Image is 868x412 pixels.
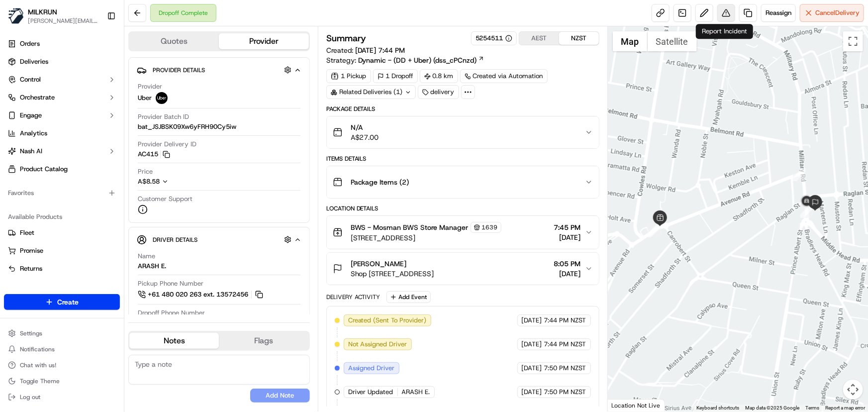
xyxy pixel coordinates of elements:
span: Provider Details [153,66,205,74]
span: Dropoff Phone Number [138,309,205,317]
span: Settings [20,329,42,337]
span: Package Items ( 2 ) [351,177,409,187]
h3: Summary [326,34,367,43]
button: Package Items (2) [327,166,599,198]
span: +61 480 020 263 ext. 13572456 [148,290,248,299]
div: 1 Pickup [326,69,371,83]
button: MILKRUNMILKRUN[PERSON_NAME][EMAIL_ADDRESS][DOMAIN_NAME] [4,4,103,28]
span: Price [138,167,153,176]
button: Reassign [761,4,796,22]
span: 7:44 PM NZST [544,340,586,349]
button: Map camera controls [843,380,863,400]
span: Engage [20,111,42,120]
a: Report a map error [825,405,865,411]
span: Dynamic - (DD + Uber) (dss_cPCnzd) [358,55,477,65]
span: Returns [20,264,42,273]
button: Add Event [386,291,431,303]
button: Notes [129,333,219,349]
span: Deliveries [20,57,48,66]
span: Provider Batch ID [138,112,189,121]
div: Location Details [326,205,599,212]
button: Log out [4,390,120,404]
a: +61 480 020 263 ext. 13572456 [138,289,265,300]
span: [DATE] [554,232,581,242]
div: Strategy: [326,55,484,65]
button: Promise [4,243,120,259]
span: 1639 [482,223,498,231]
span: Created: [326,45,405,55]
img: Google [610,399,643,412]
a: Promise [8,246,116,255]
button: Nash AI [4,143,120,159]
a: Analytics [4,125,120,141]
span: Reassign [766,8,791,17]
span: Orders [20,39,40,48]
button: CancelDelivery [800,4,864,22]
span: 8:05 PM [554,259,581,269]
button: Fleet [4,225,120,241]
span: Shop [STREET_ADDRESS] [351,269,434,279]
button: MILKRUN [28,7,57,17]
span: Analytics [20,129,47,138]
div: 1 Dropoff [373,69,418,83]
a: Open this area in Google Maps (opens a new window) [610,399,643,412]
button: Control [4,72,120,88]
button: 5254511 [476,34,512,43]
span: N/A [351,122,379,132]
span: A$27.00 [351,132,379,142]
div: Report Incident [696,24,753,39]
div: ARASH E. [138,262,166,271]
button: Quotes [129,33,219,49]
button: Notifications [4,342,120,356]
button: Provider [219,33,308,49]
button: N/AA$27.00 [327,116,599,148]
div: 6 [647,224,660,237]
span: 7:45 PM [554,222,581,232]
span: 7:50 PM NZST [544,364,586,373]
span: Pickup Phone Number [138,279,203,288]
button: Orchestrate [4,90,120,105]
span: Product Catalog [20,165,68,174]
button: [PERSON_NAME][EMAIL_ADDRESS][DOMAIN_NAME] [28,17,99,25]
div: Delivery Activity [326,293,381,301]
div: 5 [649,223,662,236]
div: Related Deliveries (1) [326,85,416,99]
div: Items Details [326,155,599,163]
span: Promise [20,246,43,255]
span: [DATE] [522,364,542,373]
div: Available Products [4,209,120,225]
button: Toggle Theme [4,374,120,388]
span: [DATE] 7:44 PM [355,46,405,55]
div: Package Details [326,105,599,113]
span: Nash AI [20,147,42,156]
span: A$8.58 [138,177,160,186]
button: [PERSON_NAME]Shop [STREET_ADDRESS]8:05 PM[DATE] [327,253,599,285]
div: 8 [800,205,813,218]
span: BWS - Mosman BWS Store Manager [351,222,469,232]
span: Customer Support [138,195,193,204]
span: [DATE] [522,316,542,325]
span: Fleet [20,228,34,237]
span: Driver Updated [348,388,393,397]
a: Fleet [8,228,116,237]
a: Returns [8,264,116,273]
span: [DATE] [522,388,542,397]
span: Driver Details [153,236,197,244]
span: bat_JSJBSK09Xw6yFRH90Cy5iw [138,122,236,131]
button: AC415 [138,150,170,159]
button: Keyboard shortcuts [696,405,739,412]
button: Toggle fullscreen view [843,31,863,51]
span: Provider Delivery ID [138,140,196,149]
span: 7:44 PM NZST [544,316,586,325]
span: [DATE] [554,269,581,279]
span: [DATE] [522,340,542,349]
a: Dynamic - (DD + Uber) (dss_cPCnzd) [358,55,484,65]
span: Name [138,252,155,261]
span: Log out [20,393,40,401]
button: Flags [219,333,308,349]
span: ARASH E. [402,388,430,397]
